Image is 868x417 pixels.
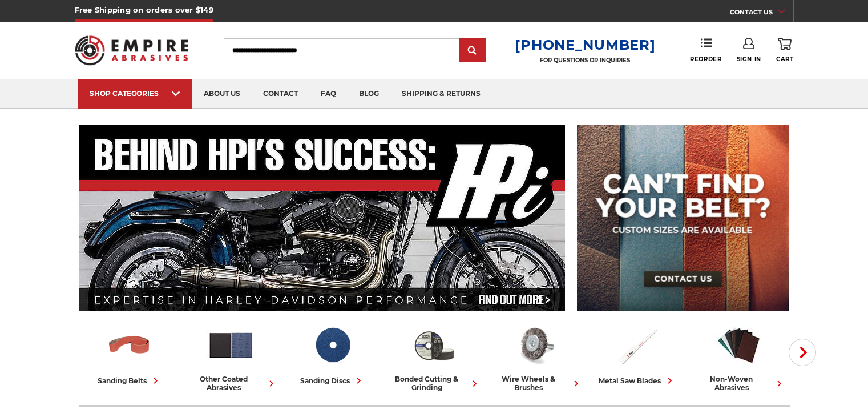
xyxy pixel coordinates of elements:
[715,322,762,369] img: Non-woven Abrasives
[737,55,761,63] span: Sign In
[776,38,793,63] a: Cart
[90,89,181,98] div: SHOP CATEGORIES
[490,322,582,392] a: wire wheels & brushes
[690,55,721,63] span: Reorder
[490,375,582,392] div: wire wheels & brushes
[410,322,458,369] img: Bonded Cutting & Grinding
[192,79,252,109] a: about us
[461,39,484,62] input: Submit
[693,375,785,392] div: non-woven abrasives
[309,79,348,109] a: faq
[730,6,793,22] a: CONTACT US
[286,322,379,387] a: sanding discs
[693,322,785,392] a: non-woven abrasives
[613,322,661,369] img: Metal Saw Blades
[512,322,559,369] img: Wire Wheels & Brushes
[591,322,684,387] a: metal saw blades
[252,79,309,109] a: contact
[98,375,162,387] div: sanding belts
[789,339,816,366] button: Next
[83,322,176,387] a: sanding belts
[390,79,492,109] a: shipping & returns
[690,38,721,62] a: Reorder
[75,28,189,73] img: Empire Abrasives
[309,322,356,369] img: Sanding Discs
[79,125,566,311] img: Banner for an interview featuring Horsepower Inc who makes Harley performance upgrades featured o...
[300,375,365,387] div: sanding discs
[185,322,277,392] a: other coated abrasives
[515,57,655,64] p: FOR QUESTIONS OR INQUIRIES
[388,375,481,392] div: bonded cutting & grinding
[388,322,481,392] a: bonded cutting & grinding
[515,37,655,53] a: [PHONE_NUMBER]
[776,55,793,63] span: Cart
[577,125,789,311] img: promo banner for custom belts.
[207,322,255,369] img: Other Coated Abrasives
[185,375,277,392] div: other coated abrasives
[106,322,153,369] img: Sanding Belts
[348,79,390,109] a: blog
[599,375,676,387] div: metal saw blades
